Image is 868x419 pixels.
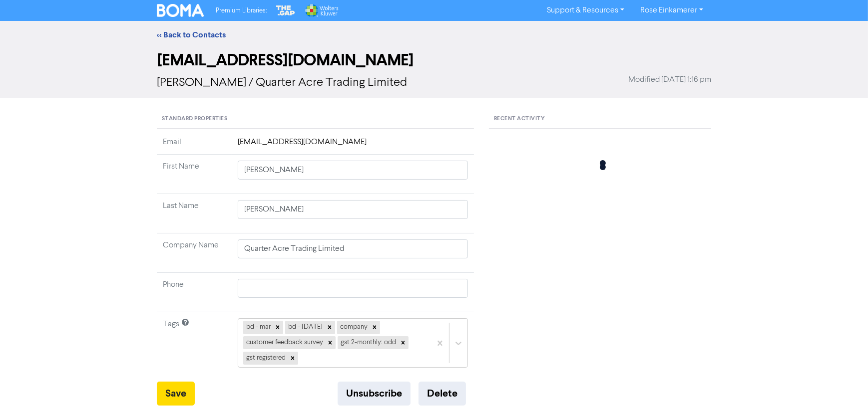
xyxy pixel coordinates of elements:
[157,110,474,129] div: Standard Properties
[628,74,711,86] span: Modified [DATE] 1:16 pm
[232,136,474,155] td: [EMAIL_ADDRESS][DOMAIN_NAME]
[243,321,272,334] div: bd - mar
[157,136,232,155] td: Email
[157,194,232,233] td: Last Name
[337,321,369,334] div: company
[157,4,204,17] img: BOMA Logo
[338,336,398,349] div: gst 2-monthly: odd
[632,2,711,18] a: Rose Einkamerer
[157,312,232,382] td: Tags
[157,233,232,273] td: Company Name
[285,321,324,334] div: bd - [DATE]
[304,4,338,17] img: Wolters Kluwer
[157,382,195,406] button: Save
[275,4,297,17] img: The Gap
[243,336,325,349] div: customer feedback survey
[539,2,632,18] a: Support & Resources
[157,155,232,194] td: First Name
[157,77,407,89] span: [PERSON_NAME] / Quarter Acre Trading Limited
[157,273,232,312] td: Phone
[338,382,411,406] button: Unsubscribe
[489,110,711,129] div: Recent Activity
[216,7,267,14] span: Premium Libraries:
[157,51,711,70] h2: [EMAIL_ADDRESS][DOMAIN_NAME]
[818,371,868,419] iframe: Chat Widget
[243,352,287,365] div: gst registered
[419,382,466,406] button: Delete
[157,30,226,40] a: << Back to Contacts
